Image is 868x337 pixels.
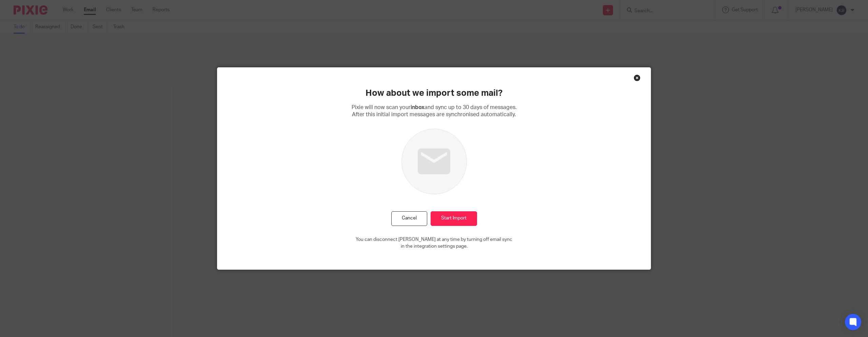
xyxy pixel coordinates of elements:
input: Start Import [431,211,477,226]
p: You can disconnect [PERSON_NAME] at any time by turning off email sync in the integration setting... [356,236,512,250]
p: Pixie will now scan your and sync up to 30 days of messages. After this initial import messages a... [352,104,517,119]
h2: How about we import some mail? [366,87,502,99]
div: Close this dialog window [634,74,640,81]
button: Cancel [391,211,427,226]
b: inbox [411,105,425,110]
